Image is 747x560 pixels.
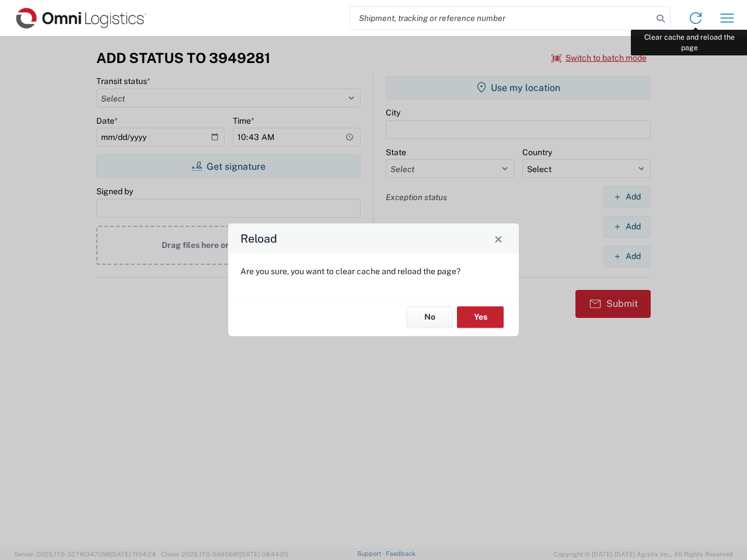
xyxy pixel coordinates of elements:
button: No [406,306,453,328]
h4: Reload [240,230,277,247]
button: Close [490,230,507,247]
button: Yes [457,306,504,328]
p: Are you sure, you want to clear cache and reload the page? [240,266,507,276]
input: Shipment, tracking or reference number [350,7,652,29]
